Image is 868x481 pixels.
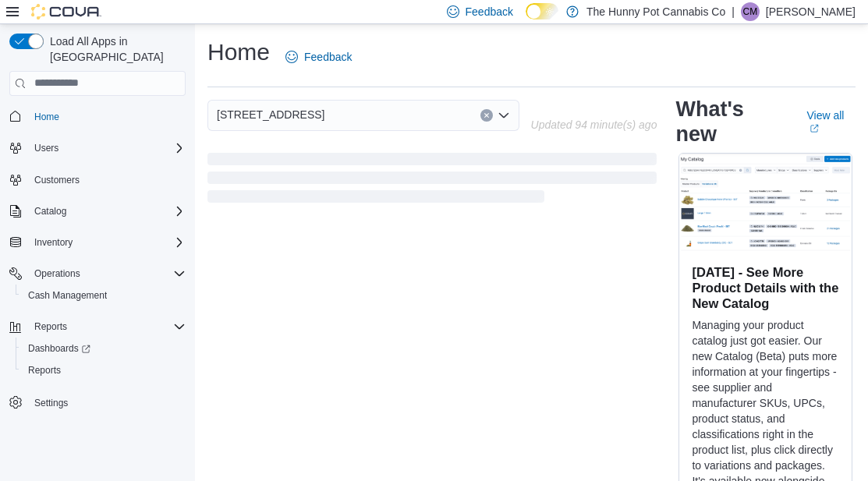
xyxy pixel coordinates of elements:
span: Operations [28,264,186,283]
button: Cash Management [16,285,192,306]
a: Dashboards [16,338,192,359]
span: Feedback [466,4,513,19]
span: Customers [34,174,80,186]
span: Operations [34,267,80,280]
span: Cash Management [28,289,107,302]
button: Settings [3,391,192,413]
div: Corrin Marier [741,2,760,21]
button: Operations [28,264,87,283]
button: Operations [3,263,192,285]
a: Home [28,108,66,126]
p: | [732,2,735,21]
span: Catalog [28,202,186,221]
span: Settings [34,397,68,409]
span: Reports [28,317,186,336]
span: Reports [34,320,67,333]
button: Inventory [28,233,79,252]
span: Reports [22,361,186,380]
span: Users [28,139,186,157]
img: Cova [31,4,101,19]
button: Clear input [480,109,493,122]
button: Reports [3,316,192,338]
span: Cash Management [22,286,186,305]
a: Dashboards [22,339,97,358]
button: Inventory [3,232,192,253]
input: Dark Mode [526,3,558,19]
span: Customers [28,170,186,189]
a: Feedback [279,41,358,73]
a: Settings [28,394,74,412]
span: Dark Mode [526,19,526,20]
a: Cash Management [22,286,113,305]
p: [PERSON_NAME] [766,2,856,21]
p: The Hunny Pot Cannabis Co [586,2,725,21]
span: Home [28,107,186,126]
button: Catalog [28,202,73,221]
a: Customers [28,171,86,189]
span: [STREET_ADDRESS] [217,105,324,124]
button: Reports [16,359,192,381]
span: Settings [28,392,186,412]
svg: External link [810,124,819,133]
h2: What's new [675,97,788,147]
span: Load All Apps in [GEOGRAPHIC_DATA] [44,34,186,65]
button: Users [3,137,192,159]
button: Customers [3,168,192,191]
span: CM [743,2,758,21]
span: Reports [28,364,61,377]
button: Open list of options [498,109,510,122]
h1: Home [207,37,270,68]
span: Dashboards [28,342,90,355]
a: View allExternal link [806,109,856,134]
span: Dashboards [22,339,186,358]
span: Inventory [34,236,73,249]
span: Home [34,111,59,123]
span: Users [34,142,58,154]
button: Reports [28,317,73,336]
span: Catalog [34,205,66,218]
a: Reports [22,361,67,380]
button: Home [3,105,192,128]
button: Users [28,139,65,157]
span: Inventory [28,233,186,252]
nav: Complex example [9,99,186,454]
span: Feedback [304,49,352,65]
button: Catalog [3,200,192,222]
span: Loading [207,156,657,206]
h3: [DATE] - See More Product Details with the New Catalog [692,264,839,311]
p: Updated 94 minute(s) ago [531,118,657,131]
